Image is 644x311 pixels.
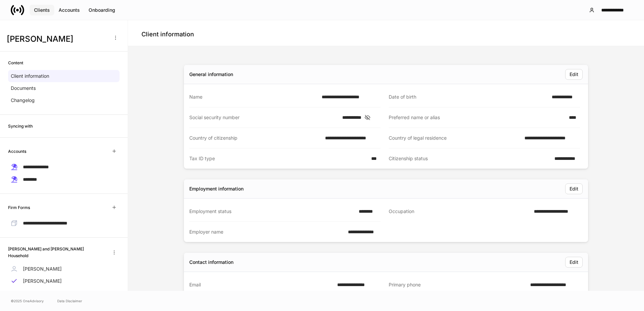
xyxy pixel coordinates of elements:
div: Accounts [59,7,80,13]
div: Employment information [189,185,244,192]
h6: Content [8,60,23,66]
p: Documents [11,85,36,92]
p: [PERSON_NAME] [23,266,62,272]
div: Citizenship status [389,155,550,162]
div: Primary phone [389,281,526,288]
span: © 2025 OneAdvisory [11,298,44,304]
div: Contact information [189,259,233,266]
button: Edit [565,257,583,268]
p: Changelog [11,97,35,104]
button: Edit [565,69,583,80]
a: Changelog [8,94,120,106]
a: Documents [8,82,120,94]
div: Date of birth [389,94,548,100]
div: Clients [34,7,50,13]
div: Tax ID type [189,155,367,162]
h6: [PERSON_NAME] and [PERSON_NAME] Household [8,246,103,258]
h6: Firm Forms [8,204,30,211]
button: Onboarding [84,5,120,15]
p: [PERSON_NAME] [23,278,62,284]
div: Edit [570,71,578,78]
h3: [PERSON_NAME] [7,34,107,44]
div: Social security number [189,114,338,121]
div: Country of citizenship [189,135,321,141]
a: [PERSON_NAME] [8,263,120,275]
a: [PERSON_NAME] [8,275,120,287]
div: General information [189,71,233,78]
h6: Syncing with [8,123,33,129]
h6: Accounts [8,148,26,154]
div: Country of legal residence [389,135,520,141]
div: Onboarding [89,7,115,13]
button: Edit [565,183,583,194]
h4: Client information [141,30,194,38]
div: Occupation [389,208,530,215]
div: Email [189,281,333,288]
div: Employment status [189,208,355,215]
div: Edit [570,185,578,192]
p: Client information [11,73,49,79]
div: Edit [570,259,578,266]
a: Client information [8,70,120,82]
div: Name [189,94,318,100]
button: Clients [30,5,54,15]
a: Data Disclaimer [57,298,82,304]
div: Employer name [189,229,344,235]
button: Accounts [54,5,84,15]
div: Preferred name or alias [389,114,565,121]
